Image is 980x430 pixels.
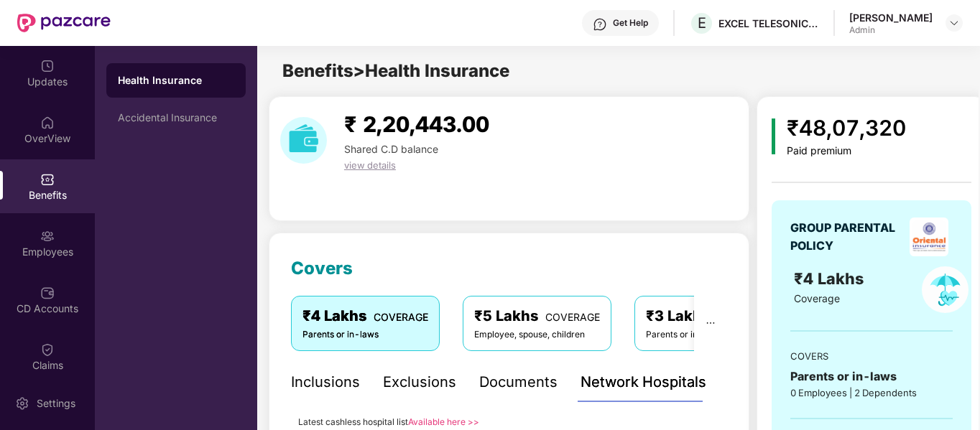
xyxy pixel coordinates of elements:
[474,305,600,327] div: ₹5 Lakhs
[790,385,953,400] div: 0 Employees | 2 Dependents
[344,159,396,171] span: view details
[698,14,706,32] span: E
[374,311,428,323] span: COVERAGE
[302,328,428,342] div: Parents or in-laws
[794,269,868,288] span: ₹4 Lakhs
[706,318,716,328] span: ellipsis
[718,17,819,30] div: EXCEL TELESONIC INDIA PRIVATE LIMITED
[922,266,969,313] img: policyIcon
[40,116,55,130] img: svg+xml;base64,PHN2ZyBpZD0iSG9tZSIgeG1sbnM9Imh0dHA6Ly93d3cudzMub3JnLzIwMDAvc3ZnIiB3aWR0aD0iMjAiIG...
[772,118,775,154] img: icon
[479,371,558,393] div: Documents
[32,396,80,411] div: Settings
[694,296,727,350] button: ellipsis
[613,17,648,29] div: Get Help
[646,328,772,342] div: Parents or in-laws
[408,416,479,427] a: Available here >>
[790,368,953,385] div: Parents or in-laws
[581,371,706,393] div: Network Hospitals
[40,286,55,300] img: svg+xml;base64,PHN2ZyBpZD0iQ0RfQWNjb3VudHMiIGRhdGEtbmFtZT0iQ0QgQWNjb3VudHMiIHhtbG5zPSJodHRwOi8vd3...
[40,229,55,243] img: svg+xml;base64,PHN2ZyBpZD0iRW1wbG95ZWVzIiB4bWxucz0iaHR0cDovL3d3dy53My5vcmcvMjAwMC9zdmciIHdpZHRoPS...
[291,371,360,393] div: Inclusions
[344,143,438,155] span: Shared C.D balance
[383,371,456,393] div: Exclusions
[948,17,960,29] img: svg+xml;base64,PHN2ZyBpZD0iRHJvcGRvd24tMzJ4MzIiIHhtbG5zPSJodHRwOi8vd3d3LnczLm9yZy8yMDAwL3N2ZyIgd2...
[849,11,933,24] div: [PERSON_NAME]
[790,349,953,363] div: COVERS
[646,305,772,327] div: ₹3 Lakhs
[545,311,600,323] span: COVERAGE
[15,396,29,411] img: svg+xml;base64,PHN2ZyBpZD0iU2V0dGluZy0yMHgyMCIgeG1sbnM9Imh0dHA6Ly93d3cudzMub3JnLzIwMDAvc3ZnIiB3aW...
[40,59,55,73] img: svg+xml;base64,PHN2ZyBpZD0iVXBkYXRlZCIgeG1sbnM9Imh0dHA6Ly93d3cudzMub3JnLzIwMDAvc3ZnIiB3aWR0aD0iMj...
[118,112,234,123] div: Accidental Insurance
[17,14,111,32] img: New Pazcare Logo
[282,60,509,81] span: Benefits > Health Insurance
[593,17,607,32] img: svg+xml;base64,PHN2ZyBpZD0iSGVscC0zMngzMiIgeG1sbnM9Imh0dHA6Ly93d3cudzMub3JnLzIwMDAvc3ZnIiB3aWR0aD...
[910,218,948,256] img: insurerLogo
[790,219,905,255] div: GROUP PARENTAL POLICY
[344,111,489,137] span: ₹ 2,20,443.00
[787,145,906,157] div: Paid premium
[40,342,55,357] img: svg+xml;base64,PHN2ZyBpZD0iQ2xhaW0iIHhtbG5zPSJodHRwOi8vd3d3LnczLm9yZy8yMDAwL3N2ZyIgd2lkdGg9IjIwIi...
[302,305,428,327] div: ₹4 Lakhs
[40,172,55,187] img: svg+xml;base64,PHN2ZyBpZD0iQmVuZWZpdHMiIHhtbG5zPSJodHRwOi8vd3d3LnczLm9yZy8yMDAwL3N2ZyIgd2lkdGg9Ij...
[280,117,327,164] img: download
[787,111,906,145] div: ₹48,07,320
[849,24,933,36] div: Admin
[474,328,600,342] div: Employee, spouse, children
[118,73,234,88] div: Health Insurance
[794,292,840,304] span: Coverage
[291,258,353,279] span: Covers
[298,416,408,427] span: Latest cashless hospital list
